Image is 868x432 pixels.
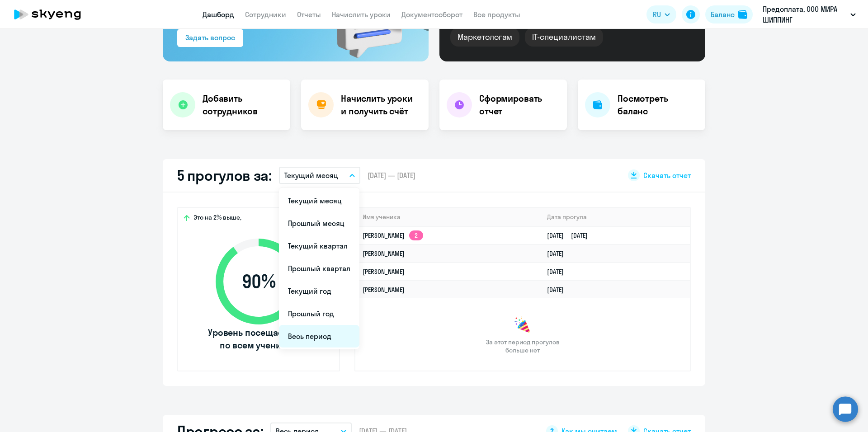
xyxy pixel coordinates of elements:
ul: RU [279,188,359,349]
span: RU [653,9,661,20]
a: [DATE] [547,268,571,276]
a: [PERSON_NAME] [363,249,405,258]
img: balance [738,10,747,19]
a: Документооборот [401,10,462,19]
button: Балансbalance [705,5,753,23]
a: [DATE][DATE] [547,231,595,239]
h4: Посмотреть баланс [618,92,698,117]
p: Текущий месяц [284,170,338,181]
div: Маркетологам [450,28,519,47]
span: [DATE] — [DATE] [368,170,415,180]
span: Это на 2% выше, [193,213,241,224]
span: Скачать отчет [643,170,691,180]
a: Сотрудники [245,10,286,19]
button: RU [646,5,676,23]
a: Отчеты [297,10,321,19]
a: Начислить уроки [332,10,391,19]
app-skyeng-badge: 2 [409,230,423,240]
a: [DATE] [547,286,571,294]
button: Предоплата, ООО МИРА ШИППИНГ [758,4,860,25]
div: Баланс [711,9,735,20]
h4: Добавить сотрудников [203,92,283,117]
a: [PERSON_NAME]2 [363,231,423,239]
a: [PERSON_NAME] [363,268,405,276]
div: Задать вопрос [185,32,235,43]
button: Текущий месяц [279,167,360,184]
span: 90 % [207,271,311,292]
span: Уровень посещаемости по всем ученикам [207,326,311,352]
h4: Начислить уроки и получить счёт [341,92,420,117]
a: [PERSON_NAME] [363,286,405,294]
th: Имя ученика [355,208,540,226]
button: Задать вопрос [177,29,243,47]
div: IT-специалистам [525,28,603,47]
img: congrats [514,316,532,334]
th: Дата прогула [540,208,690,226]
p: Предоплата, ООО МИРА ШИППИНГ [763,4,847,25]
h2: 5 прогулов за: [177,166,272,184]
a: Все продукты [473,10,520,19]
a: [DATE] [547,249,571,258]
h4: Сформировать отчет [479,92,560,117]
span: За этот период прогулов больше нет [485,338,561,354]
a: Дашборд [203,10,234,19]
